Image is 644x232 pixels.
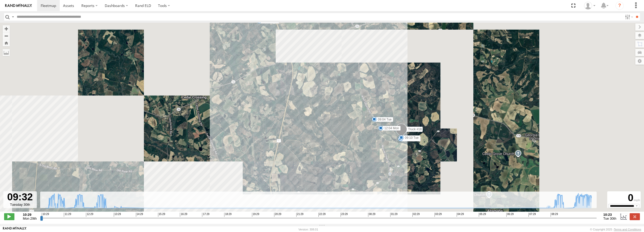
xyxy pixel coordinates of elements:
label: Search Filter Options [623,13,634,21]
span: 18:29 [224,213,231,217]
span: Mon 29th Sep 2025 [23,217,37,220]
img: rand-logo.svg [5,4,32,7]
span: 08:29 [551,213,558,217]
label: 12:32 Mon [401,137,420,141]
a: Terms and Conditions [614,228,641,231]
span: 12:29 [86,213,93,217]
span: 01:29 [390,213,397,217]
label: 09:04 Tue [374,117,393,122]
span: Truck #18 [408,127,422,131]
label: 09:10 Tue [401,135,420,140]
label: Close [630,213,640,220]
span: 16:29 [180,213,187,217]
strong: 10:23 [603,213,616,217]
button: Zoom in [3,25,10,32]
span: 20:29 [274,213,281,217]
div: © Copyright 2025 - [590,228,641,231]
span: 15:29 [158,213,165,217]
span: 03:29 [434,213,442,217]
a: Visit our Website [3,227,27,232]
span: 00:29 [368,213,375,217]
div: 0 [608,192,640,204]
span: 04:29 [457,213,464,217]
span: 17:29 [202,213,209,217]
i: ? [615,2,624,10]
label: Measure [3,49,10,56]
button: Zoom Home [3,39,10,46]
span: 10:29 [42,213,49,217]
div: Jeff Whitson [582,2,597,10]
label: 12:04 Mon [381,126,401,131]
span: 19:29 [252,213,259,217]
span: 06:29 [506,213,514,217]
button: Zoom out [3,32,10,39]
span: 02:29 [412,213,420,217]
span: 11:29 [64,213,71,217]
strong: 10:29 [23,213,37,217]
span: 21:29 [296,213,303,217]
span: 05:29 [479,213,486,217]
span: 23:29 [341,213,348,217]
label: 10:55 Mon [259,19,279,23]
span: Tue 30th Sep 2025 [603,217,616,220]
span: 14:29 [136,213,143,217]
label: Play/Stop [4,213,14,220]
span: 13:29 [114,213,121,217]
label: Search Query [11,13,15,21]
div: Version: 308.01 [299,228,318,231]
label: Map Settings [635,57,644,65]
span: 22:29 [318,213,326,217]
span: 07:29 [528,213,536,217]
